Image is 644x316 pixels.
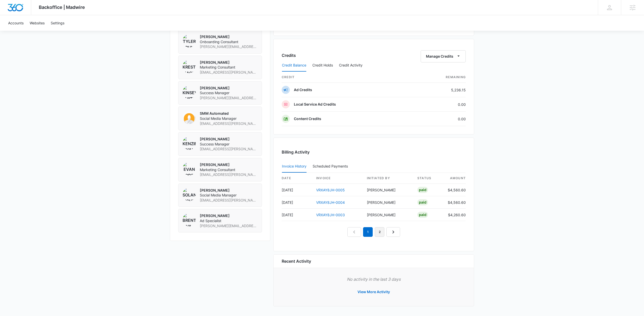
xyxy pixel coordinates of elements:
[48,15,67,31] a: Settings
[282,149,466,155] h3: Billing Activity
[444,209,466,221] td: $4,260.60
[200,172,258,177] span: [EMAIL_ADDRESS][PERSON_NAME][DOMAIN_NAME]
[375,227,384,237] a: Page 2
[282,196,312,209] td: [DATE]
[200,198,258,203] span: [EMAIL_ADDRESS][PERSON_NAME][DOMAIN_NAME]
[200,121,258,126] span: [EMAIL_ADDRESS][PERSON_NAME][DOMAIN_NAME]
[282,160,307,173] button: Invoice History
[200,39,258,44] span: Onboarding Consultant
[316,200,345,205] a: VRXAY8JH-0004
[312,173,363,184] th: invoice
[294,102,336,107] p: Local Service Ad Credits
[444,173,466,184] th: amount
[282,52,296,58] h3: Credits
[200,162,258,167] p: [PERSON_NAME]
[421,50,466,62] button: Manage Credits
[282,209,312,221] td: [DATE]
[282,184,312,196] td: [DATE]
[200,60,258,65] p: [PERSON_NAME]
[200,137,258,142] p: [PERSON_NAME]
[39,5,85,10] span: Backoffice | Madwire
[200,223,258,228] span: [PERSON_NAME][EMAIL_ADDRESS][PERSON_NAME][DOMAIN_NAME]
[444,196,466,209] td: $4,560.60
[294,87,312,92] p: Ad Credits
[282,276,466,282] p: No activity in the last 3 days
[412,83,466,97] td: 5,236.15
[282,258,311,264] h6: Recent Activity
[5,15,27,31] a: Accounts
[412,72,466,83] th: Remaining
[363,184,414,196] td: [PERSON_NAME]
[200,142,258,147] span: Success Manager
[294,116,321,121] p: Content Credits
[282,173,312,184] th: date
[363,196,414,209] td: [PERSON_NAME]
[200,34,258,39] p: [PERSON_NAME]
[339,59,363,72] button: Credit Activity
[200,86,258,91] p: [PERSON_NAME]
[200,111,258,116] p: SMM Automated
[413,173,444,184] th: status
[282,72,412,83] th: credit
[200,218,258,223] span: Ad Specialist
[412,112,466,126] td: 0.00
[183,60,196,73] img: Kresta MacKinnon
[282,59,306,72] button: Credit Balance
[27,15,48,31] a: Websites
[417,187,428,193] div: Paid
[183,188,196,201] img: Solange Richter
[417,212,428,218] div: Paid
[417,199,428,205] div: Paid
[200,213,258,218] p: [PERSON_NAME]
[200,146,258,152] span: [EMAIL_ADDRESS][PERSON_NAME][DOMAIN_NAME]
[200,70,258,75] span: [EMAIL_ADDRESS][PERSON_NAME][DOMAIN_NAME]
[386,227,400,237] a: Next Page
[363,173,414,184] th: Initiated By
[200,90,258,95] span: Success Manager
[316,213,345,217] a: VRXAY8JH-0003
[316,188,345,192] a: VRXAY8JH-0005
[183,34,196,47] img: Tyler Brungardt
[352,286,395,298] button: View More Activity
[183,213,196,226] img: Brent Avila
[444,184,466,196] td: $4,560.60
[183,137,196,150] img: Kenzie Ryan
[200,44,258,49] span: [PERSON_NAME][EMAIL_ADDRESS][PERSON_NAME][DOMAIN_NAME]
[412,97,466,112] td: 0.00
[200,65,258,70] span: Marketing Consultant
[200,95,258,101] span: [PERSON_NAME][EMAIL_ADDRESS][PERSON_NAME][DOMAIN_NAME]
[363,209,414,221] td: [PERSON_NAME]
[183,86,196,99] img: Kinsey Smith
[183,162,196,175] img: Evan Rodriguez
[200,167,258,172] span: Marketing Consultant
[183,111,196,124] img: SMM Automated
[312,59,333,72] button: Credit Holds
[313,164,350,168] div: Scheduled Payments
[363,227,373,237] em: 1
[200,188,258,193] p: [PERSON_NAME]
[347,227,400,237] nav: Pagination
[200,116,258,121] span: Social Media Manager
[200,193,258,198] span: Social Media Manager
